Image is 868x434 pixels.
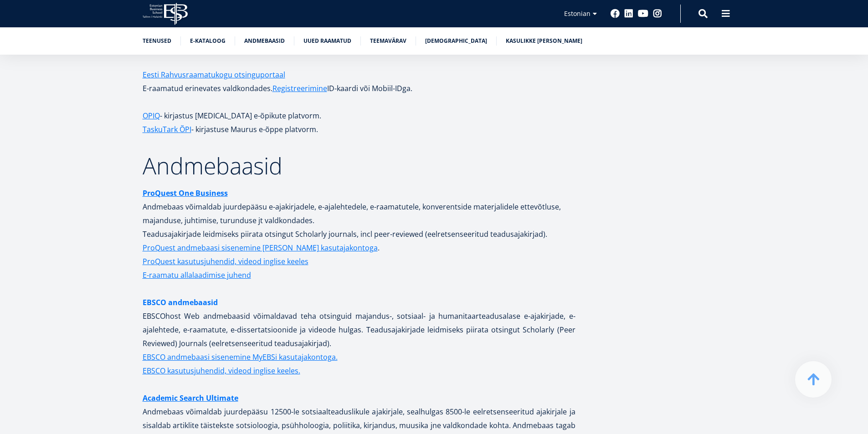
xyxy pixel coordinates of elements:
[303,36,351,46] a: Uued raamatud
[143,109,160,123] a: OPIQ
[272,82,327,95] a: Registreerimine
[143,36,171,46] a: Teenused
[143,123,575,136] p: - kirjastuse Maurus e-õppe platvorm.
[143,68,285,82] a: Eesti Rahvusraamatukogu otsinguportaal
[143,296,218,309] a: EBSCO andmebaasid
[638,9,648,18] a: Youtube
[143,255,308,268] a: ProQuest kasutusjuhendid, videod inglise keeles
[143,350,338,364] a: EBSCO andmebaasi sisenemine MyEBSi kasutajakontoga.
[506,36,582,46] a: Kasulikke [PERSON_NAME]
[143,186,228,200] a: ProQuest One Business
[611,9,620,18] a: Facebook
[653,9,662,18] a: Instagram
[143,154,575,177] h2: Andmebaasid
[143,68,575,95] p: E-raamatud erinevates valdkondades. ID-kaardi või Mobiil-IDga.
[143,241,378,255] a: ProQuest andmebaasi sisenemine [PERSON_NAME] kasutajakontoga
[190,36,226,46] a: E-kataloog
[143,123,191,136] a: TaskuTark ÕPI
[425,36,487,46] a: [DEMOGRAPHIC_DATA]
[143,268,251,282] a: E-raamatu allalaadimise juhend
[143,186,575,241] p: Andmebaas võimaldab juurdepääsu e-ajakirjadele, e-ajalehtedele, e-raamatutele, konverentside mate...
[143,109,575,123] p: - kirjastus [MEDICAL_DATA] e-õpikute platvorm.
[143,296,575,378] p: EBSCOhost Web andmebaasid võimaldavad teha otsinguid majandus-, sotsiaal- ja humanitaarteadusalas...
[143,188,228,198] strong: ProQuest One Business
[143,241,575,255] p: .
[370,36,406,46] a: Teemavärav
[244,36,285,46] a: Andmebaasid
[624,9,633,18] a: Linkedin
[143,391,238,405] a: Academic Search Ultimate
[143,364,300,378] a: EBSCO kasutusjuhendid, videod inglise keeles.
